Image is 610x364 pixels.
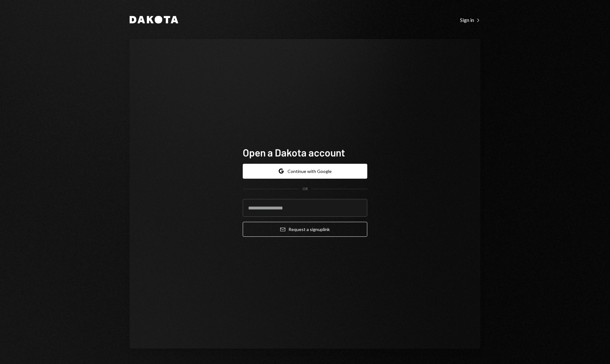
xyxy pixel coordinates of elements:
[243,222,367,237] button: Request a signuplink
[460,17,480,23] div: Sign in
[302,186,308,192] div: OR
[243,164,367,179] button: Continue with Google
[460,16,480,23] a: Sign in
[243,146,367,159] h1: Open a Dakota account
